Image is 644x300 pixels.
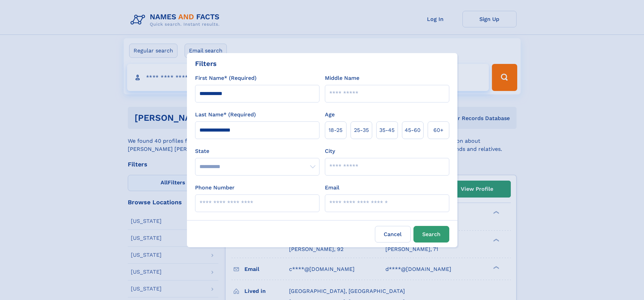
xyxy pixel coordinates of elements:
span: 18‑25 [329,126,342,134]
span: 60+ [433,126,444,134]
label: City [325,147,335,155]
div: Filters [195,59,217,69]
span: 25‑35 [354,126,369,134]
label: Age [325,111,335,119]
label: Phone Number [195,184,235,192]
label: Email [325,184,339,192]
label: Last Name* (Required) [195,111,256,119]
label: Cancel [375,226,411,243]
label: First Name* (Required) [195,74,257,82]
span: 45‑60 [405,126,421,134]
label: Middle Name [325,74,359,82]
button: Search [413,226,449,243]
label: State [195,147,319,155]
span: 35‑45 [379,126,395,134]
